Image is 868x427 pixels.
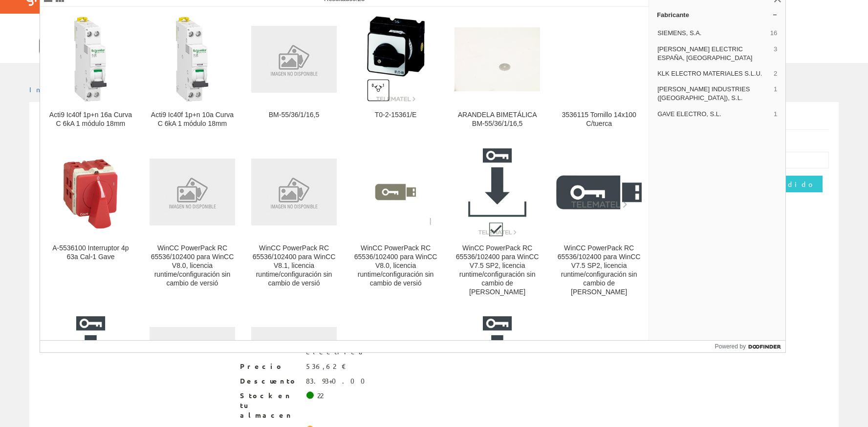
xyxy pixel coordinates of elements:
[243,141,345,308] a: WinCC PowerPack RC 65536/102400 para WinCC V8.1, licencia runtime/configuración sin cambio de ver...
[468,148,526,236] img: WinCC PowerPack RC 65536/102400 para WinCC V7.5 SP2, licencia runtime/configuración sin cambio de ve
[62,316,120,404] img: WinCC PowerPack RT 65536/102400 para WinCC V7.5 SP2, licencia Runtime sin cambio de versión de 65536
[48,17,133,102] img: Acti9 Ic40f 1p+n 16a Curva C 6kA 1 módulo 18mm
[649,7,785,22] a: Fabricante
[345,7,446,140] a: T0-2-15361/E T0-2-15361/E
[556,111,642,128] div: 3536115 Tornillo 14x100 C/tuerca
[240,362,299,371] span: Precio
[770,29,777,38] span: 16
[48,111,133,128] div: Acti9 Ic40f 1p+n 16a Curva C 6kA 1 módulo 18mm
[345,141,446,308] a: WinCC PowerPack RC 65536/102400 para WinCC V8.0, licencia runtime/configuración sin cambio de ver...
[657,69,770,78] span: KLK ELECTRO MATERIALES S.L.U.
[251,111,337,120] div: BM-55/36/1/16,5
[243,7,345,140] a: BM-55/36/1/16,5 BM-55/36/1/16,5
[455,111,540,128] div: ARANDELA BIMETÁLICA BM-55/36/1/16,5
[251,26,337,93] img: BM-55/36/1/16,5
[774,45,777,62] span: 3
[455,27,540,91] img: ARANDELA BIMETÁLICA BM-55/36/1/16,5
[150,159,235,225] img: WinCC PowerPack RC 65536/102400 para WinCC V8.0, licencia runtime/configuración sin cambio de versió
[657,45,770,62] span: [PERSON_NAME] ELECTRIC ESPAÑA, [GEOGRAPHIC_DATA]
[548,141,650,308] a: WinCC PowerPack RC 65536/102400 para WinCC V7.5 SP2, licencia runtime/configuración sin cambio de...
[240,391,299,420] span: Stock en tu almacen
[774,69,777,78] span: 2
[774,85,777,102] span: 1
[556,175,642,209] img: WinCC PowerPack RC 65536/102400 para WinCC V7.5 SP2, licencia runtime/configuración sin cambio de ve
[715,342,746,351] span: Powered by
[306,376,371,386] div: 83.93+0.00
[29,85,71,94] a: Inicio
[40,7,141,140] a: Acti9 Ic40f 1p+n 16a Curva C 6kA 1 módulo 18mm Acti9 Ic40f 1p+n 16a Curva C 6kA 1 módulo 18mm
[447,141,548,308] a: WinCC PowerPack RC 65536/102400 para WinCC V7.5 SP2, licencia runtime/configuración sin cambio de...
[150,244,235,288] div: WinCC PowerPack RC 65536/102400 para WinCC V8.0, licencia runtime/configuración sin cambio de versió
[455,244,540,297] div: WinCC PowerPack RC 65536/102400 para WinCC V7.5 SP2, licencia runtime/configuración sin cambio de...
[774,110,777,119] span: 1
[447,7,548,140] a: ARANDELA BIMETÁLICA BM-55/36/1/16,5 ARANDELA BIMETÁLICA BM-55/36/1/16,5
[657,29,766,38] span: SIEMENS, S.A.
[251,244,337,288] div: WinCC PowerPack RC 65536/102400 para WinCC V8.1, licencia runtime/configuración sin cambio de versió
[150,327,235,394] img: SIMATIC WinCC Powerpack RT 65536/102400 para SIMATIC WinCC V7.0, licencia RT sin cambio de versión d
[50,148,131,236] img: A-5536100 Interruptor 4p 63a Cal-1 Gave
[240,376,299,386] span: Descuento
[715,341,786,352] a: Powered by
[353,149,438,235] img: WinCC PowerPack RC 65536/102400 para WinCC V8.0, licencia runtime/configuración sin cambio de versió
[251,159,337,225] img: WinCC PowerPack RC 65536/102400 para WinCC V8.1, licencia runtime/configuración sin cambio de versió
[353,244,438,288] div: WinCC PowerPack RC 65536/102400 para WinCC V8.0, licencia runtime/configuración sin cambio de versió
[548,7,650,140] a: 3536115 Tornillo 14x100 C/tuerca 3536115 Tornillo 14x100 C/tuerca
[142,141,243,308] a: WinCC PowerPack RC 65536/102400 para WinCC V8.0, licencia runtime/configuración sin cambio de ver...
[150,111,235,128] div: Acti9 Ic40f 1p+n 10a Curva C 6kA 1 módulo 18mm
[48,244,133,262] div: A-5536100 Interruptor 4p 63a Cal-1 Gave
[556,244,642,297] div: WinCC PowerPack RC 65536/102400 para WinCC V7.5 SP2, licencia runtime/configuración sin cambio de...
[317,391,323,401] div: 22
[657,110,770,119] span: GAVE ELECTRO, S.L.
[657,85,770,102] span: [PERSON_NAME] INDUSTRIES ([GEOGRAPHIC_DATA]), S.L.
[366,15,425,103] img: T0-2-15361/E
[468,316,526,404] img: WinCC PowerPack RT 65536/102400 para WinCC V7.4, licencia runtime sin cambio de versión de 65536 a 1
[142,7,243,140] a: Acti9 Ic40f 1p+n 10a Curva C 6kA 1 módulo 18mm Acti9 Ic40f 1p+n 10a Curva C 6kA 1 módulo 18mm
[353,111,438,120] div: T0-2-15361/E
[306,362,347,371] div: 536,62 €
[150,17,235,102] img: Acti9 Ic40f 1p+n 10a Curva C 6kA 1 módulo 18mm
[40,141,141,308] a: A-5536100 Interruptor 4p 63a Cal-1 Gave A-5536100 Interruptor 4p 63a Cal-1 Gave
[251,327,337,394] img: SIMATIC WinCC Powerpack RC 65536/102400 para SIMATIC WinCC V7.0, licencia RT + CS sin cambio de vers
